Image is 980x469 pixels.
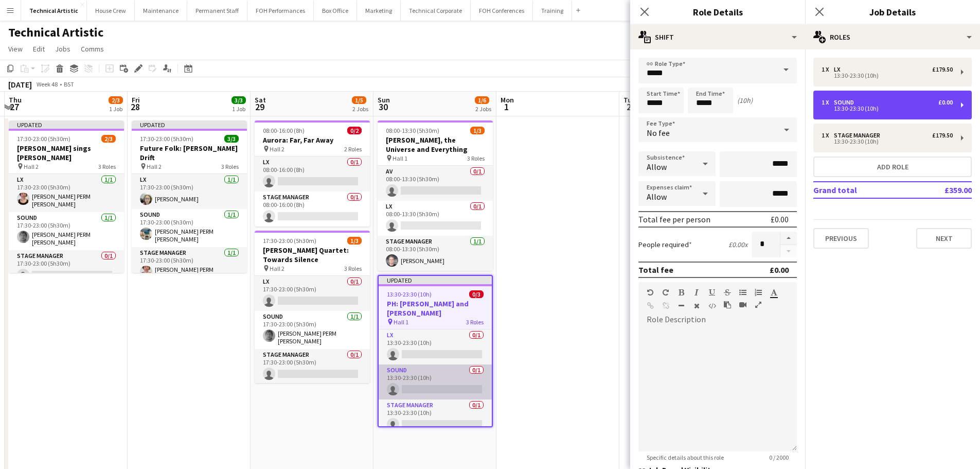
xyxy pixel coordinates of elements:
div: Roles [805,25,980,49]
div: £0.00 [770,265,789,275]
div: 2 Jobs [352,105,368,113]
app-card-role: LX1/117:30-23:00 (5h30m)[PERSON_NAME] [132,174,247,209]
span: 3 Roles [344,265,362,272]
div: £179.50 [932,132,953,139]
span: Allow [647,162,667,172]
div: 13:30-23:30 (10h) [822,106,953,111]
span: Fri [132,95,140,105]
button: Marketing [357,1,401,21]
div: Stage Manager [834,132,884,139]
app-card-role: LX0/108:00-16:00 (8h) [255,157,370,192]
div: Updated [132,120,247,129]
div: (10h) [737,96,753,105]
span: 28 [130,101,140,113]
button: Text Color [770,288,777,297]
div: Total fee [638,265,673,275]
button: FOH Performances [247,1,314,21]
div: £0.00 [771,214,789,224]
span: 08:00-16:00 (8h) [263,127,305,134]
div: 13:30-23:30 (10h) [822,139,953,144]
button: Ordered List [755,288,762,297]
span: 3 Roles [98,163,116,170]
div: £179.50 [932,66,953,73]
app-card-role: Sound1/117:30-23:00 (5h30m)[PERSON_NAME] PERM [PERSON_NAME] [255,311,370,349]
span: 2 [622,101,635,113]
div: [DATE] [8,79,32,90]
button: Strikethrough [724,288,731,297]
div: Updated [379,276,492,284]
div: £0.00 x [728,240,747,249]
button: Redo [662,288,669,297]
button: Maintenance [135,1,187,21]
span: 17:30-23:00 (5h30m) [140,135,193,143]
div: 1 x [822,66,834,73]
button: Technical Corporate [401,1,471,21]
button: House Crew [87,1,135,21]
span: Hall 2 [270,145,284,153]
app-card-role: Stage Manager0/113:30-23:30 (10h) [379,399,492,435]
h3: Aurora: Far, Far Away [255,135,370,145]
span: 3 Roles [467,154,485,162]
span: Week 48 [34,80,60,88]
div: Total fee per person [638,214,710,224]
a: Jobs [51,42,75,56]
span: Hall 2 [24,163,39,170]
span: 13:30-23:30 (10h) [387,290,432,298]
div: LX [834,66,844,73]
span: 27 [7,101,22,113]
span: Tue [623,95,635,105]
h3: Role Details [630,5,805,19]
span: 08:00-13:30 (5h30m) [386,127,439,134]
button: Permanent Staff [187,1,247,21]
button: Next [916,228,972,249]
app-card-role: Sound1/117:30-23:00 (5h30m)[PERSON_NAME] PERM [PERSON_NAME] [132,209,247,247]
button: Underline [708,288,716,297]
span: 0/3 [469,290,484,298]
app-card-role: Stage Manager1/117:30-23:00 (5h30m)[PERSON_NAME] PERM [PERSON_NAME] [132,247,247,285]
div: 2 Jobs [475,105,491,113]
span: Hall 1 [393,154,407,162]
button: Clear Formatting [693,302,700,310]
app-card-role: LX0/117:30-23:00 (5h30m) [255,276,370,311]
app-card-role: Stage Manager1/108:00-13:30 (5h30m)[PERSON_NAME] [378,236,493,271]
app-card-role: Stage Manager0/117:30-23:00 (5h30m) [9,250,124,285]
div: Shift [630,25,805,49]
app-card-role: AV0/108:00-13:30 (5h30m) [378,166,493,201]
app-job-card: Updated17:30-23:00 (5h30m)2/3[PERSON_NAME] sings [PERSON_NAME] Hall 23 RolesLX1/117:30-23:00 (5h3... [9,120,124,273]
span: 1 [499,101,514,113]
button: Technical Artistic [21,1,87,21]
button: Training [533,1,572,21]
app-card-role: Stage Manager0/108:00-16:00 (8h) [255,192,370,227]
button: Bold [678,288,685,297]
button: Undo [647,288,654,297]
h3: PH: [PERSON_NAME] and [PERSON_NAME] [379,299,492,318]
button: Fullscreen [755,301,762,309]
label: People required [638,240,692,249]
span: 3/3 [231,96,246,104]
span: 30 [376,101,390,113]
span: 17:30-23:00 (5h30m) [17,135,70,143]
span: 3 Roles [221,163,239,170]
app-card-role: LX1/117:30-23:00 (5h30m)[PERSON_NAME] PERM [PERSON_NAME] [9,174,124,212]
button: Previous [813,228,869,249]
button: Horizontal Line [678,302,685,310]
div: Updated13:30-23:30 (10h)0/3PH: [PERSON_NAME] and [PERSON_NAME] Hall 13 RolesLX0/113:30-23:30 (10h... [378,275,493,427]
div: Updated [9,120,124,129]
span: 2/3 [109,96,123,104]
app-job-card: 17:30-23:00 (5h30m)1/3[PERSON_NAME] Quartet: Towards Silence Hall 23 RolesLX0/117:30-23:00 (5h30m... [255,231,370,383]
button: Paste as plain text [724,301,731,309]
app-job-card: Updated17:30-23:00 (5h30m)3/3Future Folk: [PERSON_NAME] Drift Hall 23 RolesLX1/117:30-23:00 (5h30... [132,120,247,273]
div: 1 Job [109,105,122,113]
span: Specific details about this role [638,454,732,461]
div: Sound [834,99,858,106]
span: Hall 2 [147,163,162,170]
span: Edit [33,44,45,54]
span: Thu [9,95,22,105]
div: 08:00-13:30 (5h30m)1/3[PERSON_NAME], the Universe and Everything Hall 13 RolesAV0/108:00-13:30 (5... [378,120,493,271]
div: 08:00-16:00 (8h)0/2Aurora: Far, Far Away Hall 22 RolesLX0/108:00-16:00 (8h) Stage Manager0/108:00... [255,120,370,227]
td: Grand total [813,182,911,198]
span: 1/6 [475,96,489,104]
div: 1 x [822,99,834,106]
span: 17:30-23:00 (5h30m) [263,237,316,245]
